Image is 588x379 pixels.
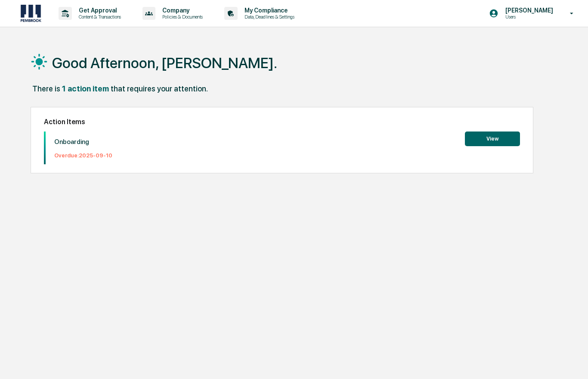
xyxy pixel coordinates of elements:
[111,84,208,93] div: that requires your attention.
[54,138,112,146] p: Onboarding
[238,14,299,20] p: Data, Deadlines & Settings
[155,7,207,14] p: Company
[44,118,520,126] h2: Action Items
[62,84,109,93] div: 1 action item
[465,134,520,142] a: View
[21,5,41,22] img: logo
[155,14,207,20] p: Policies & Documents
[54,152,112,159] p: Overdue: 2025-09-10
[72,14,125,20] p: Content & Transactions
[72,7,125,14] p: Get Approval
[52,54,277,72] h1: Good Afternoon, [PERSON_NAME].
[465,132,520,146] button: View
[238,7,299,14] p: My Compliance
[32,84,60,93] div: There is
[498,7,557,14] p: [PERSON_NAME]
[498,14,557,20] p: Users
